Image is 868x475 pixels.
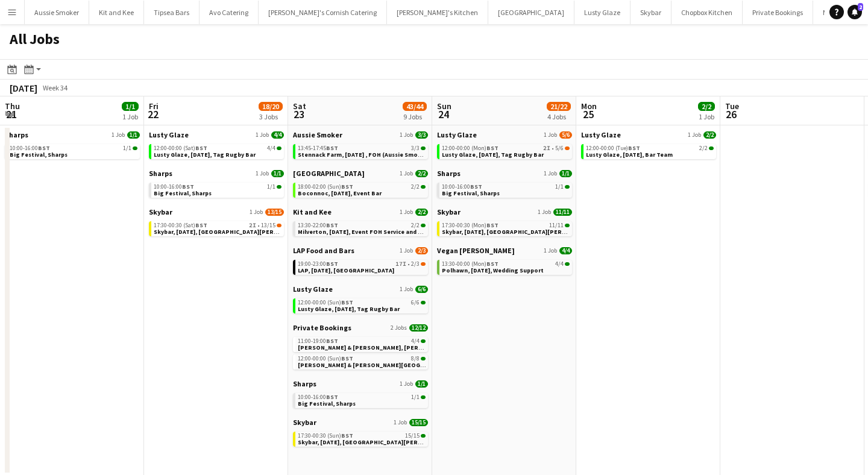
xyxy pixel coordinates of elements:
[3,107,20,121] span: 21
[442,151,544,159] span: Lusty Glaze, 24th August, Tag Rugby Bar
[298,145,338,151] span: 13:45-17:45
[277,185,281,189] span: 1/1
[470,183,482,190] span: BST
[40,83,70,92] span: Week 34
[298,144,426,158] a: 13:45-17:45BST3/3Stennack Farm, [DATE] , FOH (Aussie Smoker)
[277,224,281,227] span: 13/15
[293,207,428,216] a: Kit and Kee1 Job2/2
[195,221,207,229] span: BST
[544,170,557,177] span: 1 Job
[411,145,420,151] span: 3/3
[127,131,140,139] span: 1/1
[411,184,420,190] span: 2/2
[565,224,570,227] span: 11/11
[5,101,20,112] span: Thu
[298,356,353,362] span: 12:00-00:00 (Sun)
[709,146,714,150] span: 2/2
[437,207,572,246] div: Skybar1 Job11/1117:30-00:30 (Mon)BST11/11Skybar, [DATE], [GEOGRAPHIC_DATA][PERSON_NAME]
[411,300,420,306] span: 6/6
[442,222,498,228] span: 17:30-00:30 (Mon)
[409,419,428,426] span: 15/15
[298,344,474,351] span: Martin & Tom, Newton Abbott, 23rd August
[488,1,574,24] button: [GEOGRAPHIC_DATA]
[326,337,338,345] span: BST
[437,246,572,255] a: Vegan [PERSON_NAME]1 Job4/4
[293,246,428,285] div: LAP Food and Bars1 Job2/319:00-23:00BST17I•2/3LAP, [DATE], [GEOGRAPHIC_DATA]
[298,361,484,369] span: Connie & Isaac, Harlyn Bay, 23rd August
[154,183,281,197] a: 10:00-16:00BST1/1Big Festival, Sharps
[341,298,353,306] span: BST
[293,130,342,139] span: Aussie Smoker
[298,184,353,190] span: 18:00-02:00 (Sun)
[256,131,269,139] span: 1 Job
[703,131,716,139] span: 2/2
[293,101,306,112] span: Sat
[200,1,259,24] button: Avo Catering
[725,101,739,112] span: Tue
[400,286,413,293] span: 1 Job
[442,145,570,151] div: •
[559,131,572,139] span: 5/6
[265,209,284,216] span: 13/15
[298,183,426,197] a: 18:00-02:00 (Sun)BST2/2Boconnoc, [DATE], Event Bar
[437,130,572,139] a: Lusty Glaze1 Job5/6
[259,102,283,111] span: 18/20
[698,102,715,111] span: 2/2
[544,131,557,139] span: 1 Job
[293,169,428,207] div: [GEOGRAPHIC_DATA]1 Job2/218:00-02:00 (Sun)BST2/2Boconnoc, [DATE], Event Bar
[395,261,406,267] span: 17I
[387,1,488,24] button: [PERSON_NAME]'s Kitchen
[400,131,413,139] span: 1 Job
[848,5,862,19] a: 2
[442,183,570,197] a: 10:00-16:00BST1/1Big Festival, Sharps
[411,338,420,344] span: 4/4
[298,151,430,159] span: Stennack Farm, 23rd August , FOH (Aussie Smoker)
[421,301,426,304] span: 6/6
[437,130,572,169] div: Lusty Glaze1 Job5/612:00-00:00 (Mon)BST2I•5/6Lusty Glaze, [DATE], Tag Rugby Bar
[293,246,428,255] a: LAP Food and Bars1 Job2/3
[723,107,739,121] span: 26
[437,246,572,277] div: Vegan [PERSON_NAME]1 Job4/413:30-00:00 (Mon)BST4/4Polhawn, [DATE], Wedding Support
[298,338,338,344] span: 11:00-19:00
[442,184,482,190] span: 10:00-16:00
[486,260,498,268] span: BST
[293,323,428,332] a: Private Bookings2 Jobs12/12
[586,151,673,159] span: Lusty Glaze, 25th August, Bar Team
[149,207,172,216] span: Skybar
[154,222,207,228] span: 17:30-00:30 (Sat)
[10,144,137,158] a: 10:00-16:00BST1/1Big Festival, Sharps
[421,434,426,438] span: 15/15
[559,170,572,177] span: 1/1
[415,170,428,177] span: 2/2
[442,260,570,274] a: 13:30-00:00 (Mon)BST4/4Polhawn, [DATE], Wedding Support
[421,262,426,266] span: 2/3
[293,207,428,246] div: Kit and Kee1 Job2/213:30-22:00BST2/2Milverton, [DATE], Event FOH Service and FOH (Kit and Kee)
[341,432,353,439] span: BST
[326,260,338,268] span: BST
[555,145,564,151] span: 5/6
[293,130,428,169] div: Aussie Smoker1 Job3/313:45-17:45BST3/3Stennack Farm, [DATE] , FOH (Aussie Smoker)
[549,222,564,228] span: 11/11
[149,169,284,207] div: Sharps1 Job1/110:00-16:00BST1/1Big Festival, Sharps
[699,112,714,121] div: 1 Job
[149,169,172,178] span: Sharps
[298,432,426,445] a: 17:30-00:30 (Sun)BST15/15Skybar, [DATE], [GEOGRAPHIC_DATA][PERSON_NAME]
[437,101,451,112] span: Sun
[565,146,570,150] span: 5/6
[298,298,426,312] a: 12:00-00:00 (Sun)BST6/6Lusty Glaze, [DATE], Tag Rugby Bar
[437,207,572,216] a: Skybar1 Job11/11
[547,112,570,121] div: 4 Jobs
[486,144,498,152] span: BST
[437,246,515,255] span: Vegan Magda
[415,380,428,388] span: 1/1
[293,379,316,388] span: Sharps
[411,394,420,400] span: 1/1
[298,189,382,197] span: Boconnoc, 23rd August, Event Bar
[293,169,428,178] a: [GEOGRAPHIC_DATA]1 Job2/2
[25,1,89,24] button: Aussie Smoker
[581,130,621,139] span: Lusty Glaze
[293,323,428,379] div: Private Bookings2 Jobs12/1211:00-19:00BST4/4[PERSON_NAME] & [PERSON_NAME], [PERSON_NAME], [DATE]1...
[555,261,564,267] span: 4/4
[442,221,570,235] a: 17:30-00:30 (Mon)BST11/11Skybar, [DATE], [GEOGRAPHIC_DATA][PERSON_NAME]
[586,144,714,158] a: 12:00-00:00 (Tue)BST2/2Lusty Glaze, [DATE], Bar Team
